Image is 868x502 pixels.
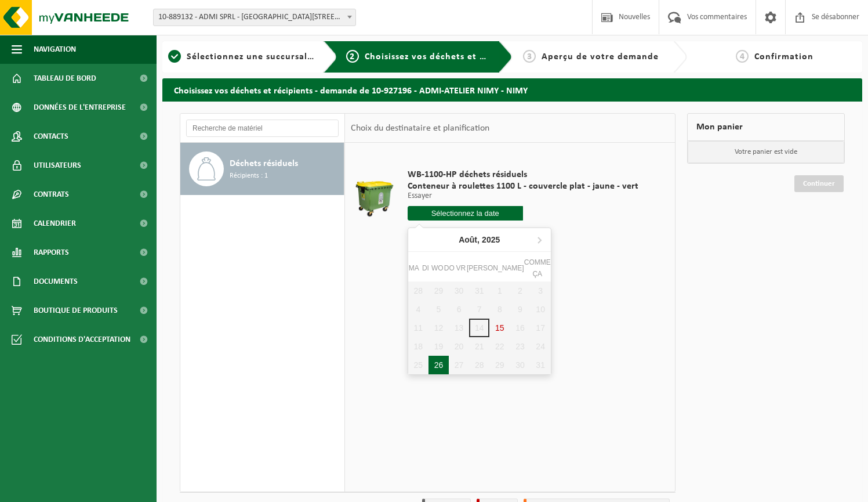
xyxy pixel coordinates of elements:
[34,64,96,93] span: TABLEAU DE BORD
[365,52,524,62] span: Choisissez vos déchets et récipients
[168,50,181,63] span: 1
[408,257,420,280] div: MA
[428,356,449,374] div: 26
[431,257,444,280] div: WO
[34,209,76,238] span: CALENDRIER
[180,143,344,195] button: Déchets résiduels Récipients : 1
[467,257,524,280] div: [PERSON_NAME]
[34,35,76,64] span: NAVIGATION
[230,157,298,171] span: Déchets résiduels
[794,175,844,192] a: Continuer
[187,52,326,62] span: Sélectionnez une succursale ici
[408,169,638,180] span: WB-1100-HP déchets résiduels
[34,238,69,267] span: RAPPORTS
[444,257,455,280] div: DO
[524,257,551,280] div: COMME ÇA
[34,122,68,151] span: CONTACTS
[455,257,467,280] div: VR
[408,192,638,200] p: Essayer
[34,267,78,296] span: DOCUMENTS
[230,171,268,182] span: Récipients : 1
[482,236,500,244] i: 2025
[754,52,813,62] span: Confirmation
[186,120,339,137] input: Recherche de matériel
[34,151,81,180] span: UTILISATEURS
[408,180,638,192] span: Conteneur à roulettes 1100 L - couvercle plat - jaune - vert
[153,9,356,26] span: 10-889132 - ADMI SPRL - 7971 BASÈCLES, RUE DE QUEVAUCAMPS 59
[34,325,130,354] span: CONDITIONS D'ACCEPTATION
[523,50,536,63] span: 3
[34,296,118,325] span: BOUTIQUE DE PRODUITS
[408,206,523,221] input: Sélectionnez la date
[154,9,355,26] span: 10-889132 - ADMI SPRL - 7971 BASÈCLES, RUE DE QUEVAUCAMPS 59
[736,50,749,63] span: 4
[345,114,495,143] div: Choix du destinataire et planification
[687,113,845,141] div: Mon panier
[454,230,504,249] div: Août,
[420,257,431,280] div: DI
[688,141,844,163] p: Votre panier est vide
[168,50,314,64] a: 1Sélectionnez une succursale ici
[346,50,359,63] span: 2
[162,78,862,101] h2: Choisissez vos déchets et récipients - demande de 10-927196 - ADMI-ATELIER NIMY - NIMY
[542,52,659,62] span: Aperçu de votre demande
[34,180,69,209] span: CONTRATS
[34,93,126,122] span: DONNÉES DE L'ENTREPRISE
